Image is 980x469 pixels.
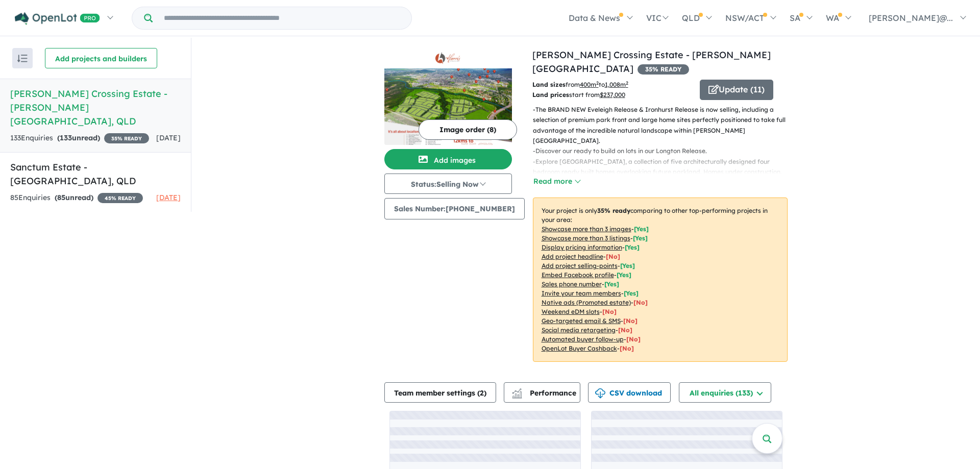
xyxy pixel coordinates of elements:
span: [ No ] [606,253,620,260]
span: [ Yes ] [625,243,640,251]
span: 35 % READY [104,133,149,143]
b: Land sizes [532,81,566,88]
span: [ Yes ] [624,289,639,297]
u: Automated buyer follow-up [542,335,624,343]
span: [No] [633,299,648,306]
span: 2 [480,388,484,398]
span: 133 [60,133,72,142]
span: [DATE] [156,193,181,202]
button: Sales Number:[PHONE_NUMBER] [384,198,525,219]
span: [DATE] [156,133,181,142]
img: line-chart.svg [512,388,521,394]
a: Harris Crossing Estate - Bohle Plains LogoHarris Crossing Estate - Bohle Plains [384,48,512,145]
span: [ Yes ] [604,280,619,288]
button: Update (11) [700,80,773,100]
span: [No] [602,308,617,315]
div: 85 Enquir ies [10,192,143,204]
u: Showcase more than 3 listings [542,234,630,242]
u: Sales phone number [542,280,602,288]
a: [PERSON_NAME] Crossing Estate - [PERSON_NAME][GEOGRAPHIC_DATA] [532,49,771,75]
span: [ Yes ] [617,271,631,279]
u: 400 m [580,81,599,88]
u: Native ads (Promoted estate) [542,299,631,306]
button: Read more [533,176,581,187]
p: from [532,80,692,90]
button: Team member settings (2) [384,382,496,403]
span: [ Yes ] [620,262,635,269]
span: to [599,81,628,88]
b: Land prices [532,91,569,98]
img: bar-chart.svg [512,391,522,398]
u: OpenLot Buyer Cashback [542,344,617,352]
u: Social media retargeting [542,326,616,334]
u: Add project headline [542,253,603,260]
input: Try estate name, suburb, builder or developer [155,7,409,29]
span: [No] [626,335,641,343]
u: Embed Facebook profile [542,271,614,279]
span: 45 % READY [97,193,143,203]
u: $ 237,000 [600,91,625,98]
span: [PERSON_NAME]@... [869,13,953,23]
h5: [PERSON_NAME] Crossing Estate - [PERSON_NAME][GEOGRAPHIC_DATA] , QLD [10,87,181,128]
button: All enquiries (133) [679,382,771,403]
sup: 2 [596,80,599,86]
sup: 2 [626,80,628,86]
img: Harris Crossing Estate - Bohle Plains Logo [388,52,508,64]
span: [ Yes ] [634,225,649,233]
button: CSV download [588,382,671,403]
span: Performance [513,388,576,398]
p: start from [532,90,692,100]
p: - Explore [GEOGRAPHIC_DATA], a collection of five architecturally designed four bedroom ready bui... [533,157,796,188]
img: Openlot PRO Logo White [15,12,100,25]
button: Add images [384,149,512,169]
button: Add projects and builders [45,48,157,68]
p: Your project is only comparing to other top-performing projects in your area: - - - - - - - - - -... [533,198,788,362]
button: Performance [504,382,580,403]
p: - Discover our ready to build on lots in our Longton Release. [533,146,796,156]
div: 133 Enquir ies [10,132,149,144]
strong: ( unread) [57,133,100,142]
img: Harris Crossing Estate - Bohle Plains [384,68,512,145]
span: [No] [618,326,632,334]
button: Image order (8) [419,119,517,140]
u: Geo-targeted email & SMS [542,317,621,325]
span: 35 % READY [638,64,689,75]
b: 35 % ready [597,207,630,214]
button: Status:Selling Now [384,174,512,194]
u: Weekend eDM slots [542,308,600,315]
span: [ Yes ] [633,234,648,242]
u: Showcase more than 3 images [542,225,631,233]
img: sort.svg [17,55,28,62]
img: download icon [595,388,605,399]
span: [No] [620,344,634,352]
strong: ( unread) [55,193,93,202]
u: 1,008 m [605,81,628,88]
span: [No] [623,317,638,325]
p: - The BRAND NEW Eveleigh Release & Ironhurst Release is now selling, including a selection of pre... [533,105,796,146]
u: Invite your team members [542,289,621,297]
span: 85 [57,193,65,202]
u: Display pricing information [542,243,622,251]
h5: Sanctum Estate - [GEOGRAPHIC_DATA] , QLD [10,160,181,188]
u: Add project selling-points [542,262,618,269]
